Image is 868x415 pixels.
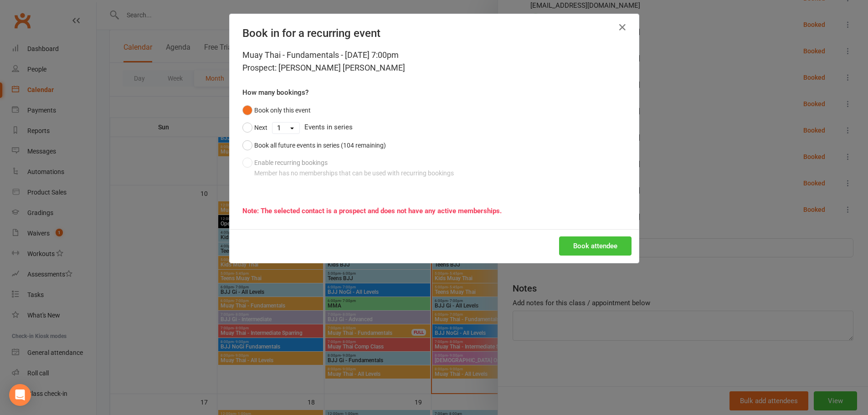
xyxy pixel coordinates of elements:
div: Open Intercom Messenger [9,384,31,406]
div: Events in series [242,119,626,136]
div: Muay Thai - Fundamentals - [DATE] 7:00pm Prospect: [PERSON_NAME] [PERSON_NAME] [242,49,626,74]
button: Book attendee [559,236,632,256]
div: Book all future events in series (104 remaining) [254,140,386,150]
button: Next [242,119,267,136]
label: How many bookings? [242,87,308,98]
div: Note: The selected contact is a prospect and does not have any active memberships. [242,205,626,216]
button: Book only this event [242,102,311,119]
button: Book all future events in series (104 remaining) [242,137,386,154]
button: Close [615,20,630,35]
h4: Book in for a recurring event [242,27,626,40]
